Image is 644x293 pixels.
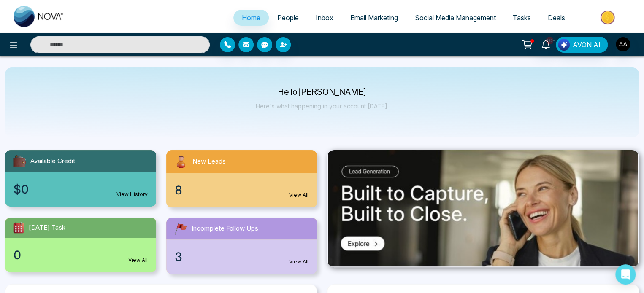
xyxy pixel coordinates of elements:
p: Here's what happening in your account [DATE]. [256,102,389,110]
span: Social Media Management [415,13,496,22]
a: 10+ [536,37,556,51]
span: 8 [175,181,182,199]
span: $0 [14,180,29,198]
img: Market-place.gif [578,8,639,27]
a: View History [116,191,148,198]
span: AVON AI [573,40,601,50]
button: AVON AI [556,37,608,53]
span: New Leads [192,157,226,167]
span: Available Credit [30,156,75,166]
a: Deals [539,10,574,26]
span: Deals [548,13,565,22]
img: . [328,150,638,266]
img: Lead Flow [558,39,570,51]
a: Inbox [307,10,342,26]
div: Open Intercom Messenger [615,264,636,285]
a: View All [289,258,308,266]
img: Nova CRM Logo [14,6,64,27]
a: Tasks [504,10,539,26]
a: Email Marketing [342,10,406,26]
p: Hello [PERSON_NAME] [256,89,389,96]
span: [DATE] Task [29,223,65,233]
span: People [277,13,299,22]
span: Tasks [513,13,531,22]
a: New Leads8View All [161,150,322,207]
img: availableCredit.svg [12,153,27,169]
img: User Avatar [616,37,630,51]
span: 3 [175,248,182,266]
img: followUps.svg [173,221,188,236]
span: 0 [14,246,21,264]
a: View All [289,191,308,199]
span: Inbox [316,13,333,22]
img: newLeads.svg [173,153,189,169]
span: Incomplete Follow Ups [192,224,258,234]
a: View All [128,256,148,264]
span: Email Marketing [350,13,398,22]
span: 10+ [546,37,553,44]
a: People [269,10,307,26]
a: Home [233,10,269,26]
a: Incomplete Follow Ups3View All [161,218,322,274]
img: todayTask.svg [12,221,25,234]
span: Home [242,13,260,22]
a: Social Media Management [406,10,504,26]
